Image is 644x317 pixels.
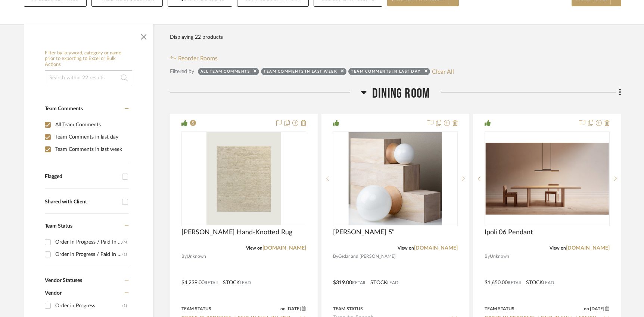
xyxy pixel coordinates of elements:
span: Unknown [490,253,509,260]
span: [PERSON_NAME] 5" [333,228,395,237]
span: By [333,253,338,260]
div: Displaying 22 products [170,30,223,45]
input: Search within 22 results [45,70,132,85]
span: Vendor [45,291,62,296]
span: [DATE] [589,306,605,311]
span: Reorder Rooms [178,54,218,63]
span: on [584,307,589,311]
div: Order in Progress / Paid In Full / Freight Due to Ship [55,248,122,260]
div: Order in Progress [55,300,122,312]
div: All Team Comments [200,69,250,76]
span: By [485,253,490,260]
button: Close [136,28,151,43]
div: (1) [122,248,127,260]
img: Ipoli 06 Pendant [485,143,609,215]
span: Cedar and [PERSON_NAME] [338,253,396,260]
a: [DOMAIN_NAME] [566,245,610,251]
span: Team Comments [45,106,83,111]
span: View on [550,246,566,250]
span: Ipoli 06 Pendant [485,228,533,237]
button: Clear All [432,67,454,76]
span: on [280,307,286,311]
div: Team Comments in last day [55,131,127,143]
span: View on [246,246,262,250]
span: [DATE] [286,306,302,311]
div: Team Comments in last day [351,69,421,76]
span: View on [398,246,414,250]
div: Team Status [333,305,363,312]
div: Order In Progress / Paid In Full w/ Freight, No Balance due [55,236,122,248]
div: Shared with Client [45,199,118,205]
a: [DOMAIN_NAME] [262,245,306,251]
div: All Team Comments [55,119,127,131]
div: 0 [333,132,457,226]
span: Vendor Statuses [45,278,82,283]
div: Team Status [181,305,211,312]
img: Wren 5" [349,132,442,225]
div: Flagged [45,174,118,180]
span: Unknown [187,253,206,260]
img: Fennessy Hand-Knotted Rug [206,132,281,225]
span: Team Status [45,224,72,229]
span: By [181,253,187,260]
button: Reorder Rooms [170,54,218,63]
span: [PERSON_NAME] Hand-Knotted Rug [181,228,292,237]
div: Filtered by [170,67,194,76]
div: Team Comments in last week [264,69,337,76]
div: (1) [122,300,127,312]
div: (6) [122,236,127,248]
a: [DOMAIN_NAME] [414,245,458,251]
div: Team Status [485,305,514,312]
span: Dining Room [372,86,430,102]
div: 0 [485,132,609,226]
h6: Filter by keyword, category or name prior to exporting to Excel or Bulk Actions [45,50,132,68]
div: Team Comments in last week [55,143,127,155]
